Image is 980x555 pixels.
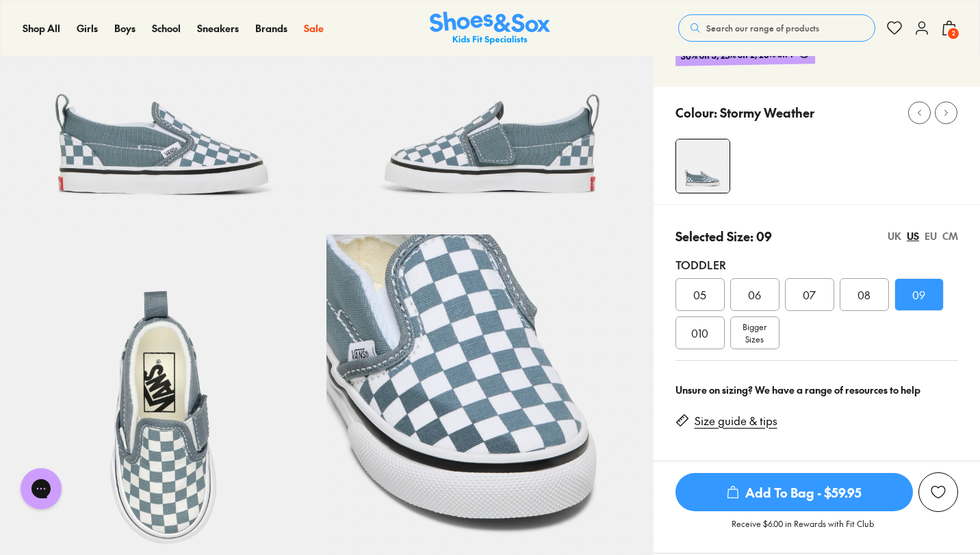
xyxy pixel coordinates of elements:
span: 08 [857,286,871,303]
button: Search our range of products [678,14,875,42]
button: Add to Wishlist [918,472,958,512]
span: 30% off 3, 25% off 2, 20% off 1 [680,47,792,63]
button: Add To Bag - $59.95 [675,472,913,512]
a: School [152,21,181,36]
a: Sneakers [197,21,239,36]
a: Shop All [23,21,60,36]
span: 06 [748,286,761,303]
div: UK [888,229,901,243]
span: Sneakers [197,21,239,35]
img: SNS_Logo_Responsive.svg [430,12,550,45]
span: Girls [77,21,98,35]
p: Selected Size: 09 [675,227,772,245]
span: 2 [946,27,960,40]
p: Stormy Weather [720,103,814,122]
span: Brands [255,21,287,35]
span: Search our range of products [706,22,819,34]
div: Toddler [675,256,958,273]
a: Shoes & Sox [430,12,550,45]
span: 07 [803,286,816,303]
a: Boys [114,21,136,36]
button: 2 [941,13,957,43]
p: Colour: [675,103,717,122]
img: Slip On V Checkerboard Inf B Stormy Weather [676,139,730,193]
div: Unsure on sizing? We have a range of resources to help [675,383,958,397]
a: Girls [77,21,98,36]
span: 09 [912,286,925,303]
span: School [152,21,181,35]
span: 05 [693,286,706,303]
span: Bigger Sizes [743,321,766,345]
div: CM [942,229,958,243]
span: 010 [691,325,708,341]
span: Add To Bag - $59.95 [675,473,913,511]
a: Sale [304,21,324,36]
div: US [907,229,919,243]
span: Sale [304,21,324,35]
div: EU [925,229,937,243]
iframe: Gorgias live chat messenger [14,463,68,514]
span: Shop All [23,21,60,35]
a: Brands [255,21,287,36]
span: Boys [114,21,136,35]
p: Receive $6.00 in Rewards with Fit Club [732,517,874,542]
a: Size guide & tips [695,414,777,429]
